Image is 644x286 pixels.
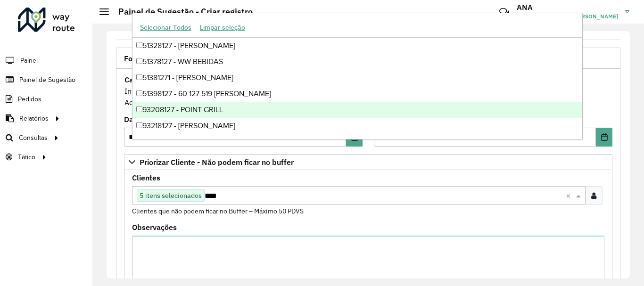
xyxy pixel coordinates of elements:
[19,75,75,85] span: Painel de Sugestão
[517,3,618,12] h3: ANA
[494,2,514,22] a: Contato Rápido
[124,75,280,84] strong: Cadastro Painel de sugestão de roteirização:
[124,114,210,125] label: Data de Vigência Inicial
[132,13,583,139] ng-dropdown-panel: Options list
[20,56,38,65] span: Painel
[132,38,582,54] div: 51328127 - [PERSON_NAME]
[596,128,612,147] button: Choose Date
[132,172,160,183] label: Clientes
[124,55,231,62] span: Formulário Painel de Sugestão
[19,133,48,143] span: Consultas
[19,114,49,123] span: Relatórios
[109,7,253,17] h2: Painel de Sugestão - Criar registro
[140,158,294,166] span: Priorizar Cliente - Não podem ficar no buffer
[517,12,618,21] span: [PERSON_NAME] DE [PERSON_NAME]
[124,154,612,170] a: Priorizar Cliente - Não podem ficar no buffer
[132,118,582,134] div: 93218127 - [PERSON_NAME]
[124,74,612,108] div: Informe a data de inicio, fim e preencha corretamente os campos abaixo. Ao final, você irá pré-vi...
[137,190,204,201] span: 5 itens selecionados
[132,54,582,70] div: 51378127 - WW BEBIDAS
[136,20,196,35] button: Selecionar Todos
[132,207,304,215] small: Clientes que não podem ficar no Buffer – Máximo 50 PDVS
[196,20,249,35] button: Limpar seleção
[132,221,177,233] label: Observações
[132,70,582,86] div: 51381271 - [PERSON_NAME]
[18,152,35,162] span: Tático
[566,190,574,201] span: Clear all
[132,102,582,118] div: 93208127 - POINT GRILL
[18,94,41,104] span: Pedidos
[132,86,582,102] div: 51398127 - 60.127.519 [PERSON_NAME]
